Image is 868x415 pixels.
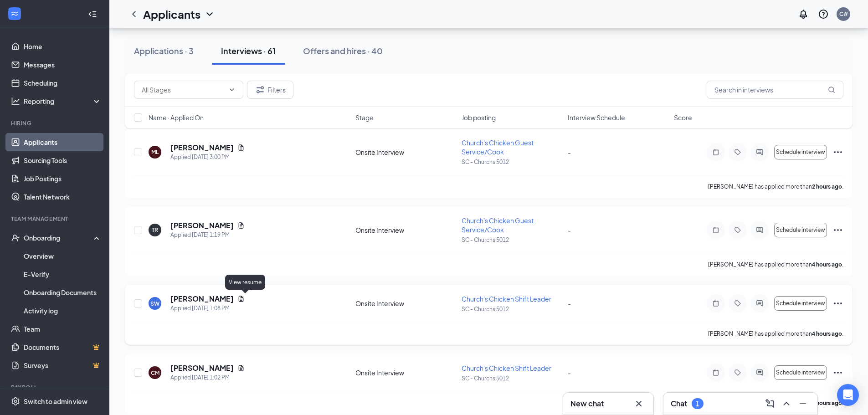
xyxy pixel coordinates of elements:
[462,158,562,166] p: SC - Churchs 5012
[710,149,721,156] svg: Note
[24,233,94,242] div: Onboarding
[568,113,625,122] span: Interview Schedule
[237,222,245,229] svg: Document
[754,226,765,234] svg: ActiveChat
[151,148,159,156] div: ML
[355,368,456,377] div: Onsite Interview
[11,119,100,127] div: Hiring
[24,247,102,265] a: Overview
[11,384,100,391] div: Payroll
[10,9,19,18] svg: WorkstreamLogo
[832,298,843,309] svg: Ellipses
[781,398,792,409] svg: ChevronUp
[142,85,225,95] input: All Stages
[355,299,456,308] div: Onsite Interview
[708,183,843,190] p: [PERSON_NAME] has applied more than .
[839,10,848,18] div: C#
[462,295,551,303] span: Church's Chicken Shift Leader
[303,45,383,56] div: Offers and hires · 40
[837,384,859,406] div: Open Intercom Messenger
[143,6,200,22] h1: Applicants
[24,56,102,74] a: Messages
[763,396,777,411] button: ComposeMessage
[732,149,743,156] svg: Tag
[24,151,102,169] a: Sourcing Tools
[776,369,825,376] span: Schedule interview
[633,398,644,409] svg: Cross
[832,225,843,236] svg: Ellipses
[11,233,20,242] svg: UserCheck
[221,45,276,56] div: Interviews · 61
[228,86,236,93] svg: ChevronDown
[170,304,245,313] div: Applied [DATE] 1:08 PM
[732,369,743,376] svg: Tag
[170,153,245,162] div: Applied [DATE] 3:00 PM
[151,369,159,377] div: CM
[24,97,102,106] div: Reporting
[732,300,743,307] svg: Tag
[774,365,827,380] button: Schedule interview
[632,396,646,411] button: Cross
[812,261,842,268] b: 4 hours ago
[707,81,843,99] input: Search in interviews
[88,10,97,19] svg: Collapse
[255,84,266,95] svg: Filter
[754,149,765,156] svg: ActiveChat
[568,369,571,377] span: -
[832,147,843,158] svg: Ellipses
[797,398,808,409] svg: Minimize
[170,143,234,153] h5: [PERSON_NAME]
[24,169,102,188] a: Job Postings
[24,265,102,283] a: E-Verify
[708,330,843,338] p: [PERSON_NAME] has applied more than .
[24,37,102,56] a: Home
[134,45,194,56] div: Applications · 3
[798,9,809,20] svg: Notifications
[24,74,102,92] a: Scheduling
[462,305,562,313] p: SC - Churchs 5012
[732,226,743,234] svg: Tag
[779,396,794,411] button: ChevronUp
[11,397,20,406] svg: Settings
[671,399,687,409] h3: Chat
[225,275,265,290] div: View resume
[568,148,571,156] span: -
[24,356,102,374] a: SurveysCrown
[152,226,158,234] div: TR
[754,369,765,376] svg: ActiveChat
[710,226,721,234] svg: Note
[674,113,692,122] span: Score
[24,397,87,406] div: Switch to admin view
[128,9,139,20] svg: ChevronLeft
[24,302,102,320] a: Activity log
[776,300,825,307] span: Schedule interview
[818,9,829,20] svg: QuestionInfo
[708,261,843,268] p: [PERSON_NAME] has applied more than .
[462,236,562,244] p: SC - Churchs 5012
[170,294,234,304] h5: [PERSON_NAME]
[832,367,843,378] svg: Ellipses
[24,320,102,338] a: Team
[170,220,234,231] h5: [PERSON_NAME]
[247,81,293,99] button: Filter Filters
[812,330,842,337] b: 4 hours ago
[710,300,721,307] svg: Note
[170,373,245,382] div: Applied [DATE] 1:02 PM
[462,216,534,234] span: Church's Chicken Guest Service/Cook
[24,133,102,151] a: Applicants
[24,188,102,206] a: Talent Network
[796,396,810,411] button: Minimize
[170,231,245,240] div: Applied [DATE] 1:19 PM
[776,227,825,233] span: Schedule interview
[170,363,234,373] h5: [PERSON_NAME]
[149,113,204,122] span: Name · Applied On
[710,369,721,376] svg: Note
[462,138,534,156] span: Church's Chicken Guest Service/Cook
[150,300,159,307] div: SW
[568,226,571,234] span: -
[237,295,245,302] svg: Document
[754,300,765,307] svg: ActiveChat
[570,399,604,409] h3: New chat
[24,338,102,356] a: DocumentsCrown
[774,296,827,311] button: Schedule interview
